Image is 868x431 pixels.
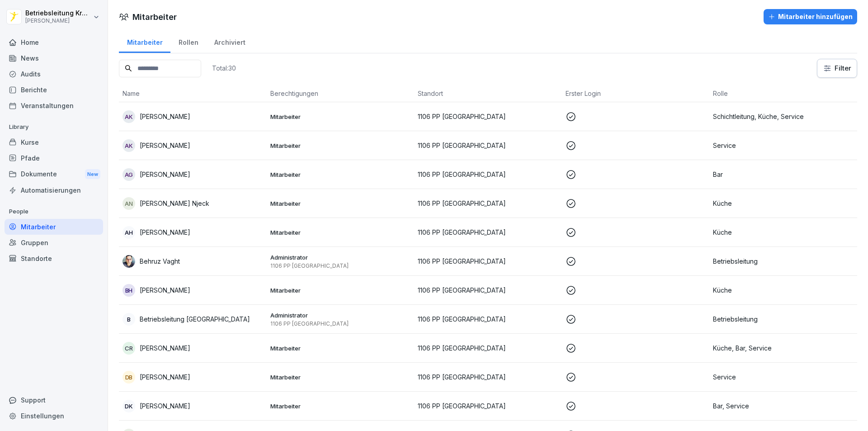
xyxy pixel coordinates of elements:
div: AK [123,139,135,152]
p: Mitarbeiter [270,373,411,381]
a: Gruppen [5,235,103,251]
p: Mitarbeiter [270,199,411,208]
a: Home [5,34,103,50]
th: Standort [414,85,562,102]
a: News [5,50,103,66]
p: Mitarbeiter [270,344,411,352]
div: CR [123,342,135,355]
div: AG [123,168,135,181]
div: Dokumente [5,166,103,183]
p: [PERSON_NAME] [140,343,190,353]
p: Mitarbeiter [270,402,411,410]
a: Standorte [5,251,103,266]
a: Einstellungen [5,408,103,424]
div: New [85,169,100,180]
div: DB [123,371,135,384]
a: Kurse [5,134,103,150]
p: Administrator [270,311,411,319]
div: AN [123,197,135,210]
div: DK [123,400,135,412]
p: 1106 PP [GEOGRAPHIC_DATA] [418,170,558,179]
p: Küche, Bar, Service [713,343,854,353]
th: Erster Login [562,85,710,102]
p: Mitarbeiter [270,286,411,294]
th: Rolle [709,85,857,102]
div: AK [123,110,135,123]
p: Service [713,372,854,382]
p: [PERSON_NAME] [140,401,190,411]
p: 1106 PP [GEOGRAPHIC_DATA] [270,320,411,327]
p: Betriebsleitung [713,314,854,324]
p: 1106 PP [GEOGRAPHIC_DATA] [418,256,558,266]
a: Pfade [5,150,103,166]
h1: Mitarbeiter [132,11,177,23]
p: Mitarbeiter [270,171,411,179]
th: Berechtigungen [267,85,415,102]
a: Automatisierungen [5,182,103,198]
img: msgvbhw1si99gg8qc0hz9cbw.png [123,255,135,268]
div: Mitarbeiter hinzufügen [768,12,853,22]
p: [PERSON_NAME] [140,227,190,237]
p: Bar [713,170,854,179]
p: 1106 PP [GEOGRAPHIC_DATA] [418,199,558,208]
p: Küche [713,227,854,237]
p: 1106 PP [GEOGRAPHIC_DATA] [418,285,558,295]
a: Berichte [5,82,103,98]
p: Behruz Vaght [140,256,180,266]
a: Archiviert [206,30,253,53]
p: [PERSON_NAME] [140,170,190,179]
p: Total: 30 [212,64,236,72]
p: Betriebsleitung [713,256,854,266]
p: Küche [713,285,854,295]
p: 1106 PP [GEOGRAPHIC_DATA] [418,343,558,353]
div: Filter [823,64,851,73]
p: 1106 PP [GEOGRAPHIC_DATA] [418,141,558,150]
p: Bar, Service [713,401,854,411]
p: Betriebsleitung [GEOGRAPHIC_DATA] [140,314,250,324]
p: 1106 PP [GEOGRAPHIC_DATA] [418,401,558,411]
p: Administrator [270,253,411,261]
a: Audits [5,66,103,82]
p: 1106 PP [GEOGRAPHIC_DATA] [418,314,558,324]
div: Support [5,392,103,408]
p: Library [5,120,103,134]
p: [PERSON_NAME] Njeck [140,199,209,208]
a: DokumenteNew [5,166,103,183]
p: Mitarbeiter [270,113,411,121]
p: [PERSON_NAME] [140,372,190,382]
p: 1106 PP [GEOGRAPHIC_DATA] [418,227,558,237]
a: Rollen [170,30,206,53]
p: [PERSON_NAME] [25,18,91,24]
p: Schichtleitung, Küche, Service [713,112,854,121]
a: Mitarbeiter [5,219,103,235]
a: Veranstaltungen [5,98,103,114]
p: 1106 PP [GEOGRAPHIC_DATA] [418,112,558,121]
button: Mitarbeiter hinzufügen [764,9,857,24]
p: [PERSON_NAME] [140,112,190,121]
div: B [123,313,135,326]
p: [PERSON_NAME] [140,285,190,295]
p: Küche [713,199,854,208]
p: Mitarbeiter [270,142,411,150]
p: Betriebsleitung Krefeld [25,9,91,17]
p: Service [713,141,854,150]
div: BH [123,284,135,297]
p: People [5,204,103,219]
p: 1106 PP [GEOGRAPHIC_DATA] [418,372,558,382]
div: AH [123,226,135,239]
p: [PERSON_NAME] [140,141,190,150]
p: Mitarbeiter [270,228,411,237]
